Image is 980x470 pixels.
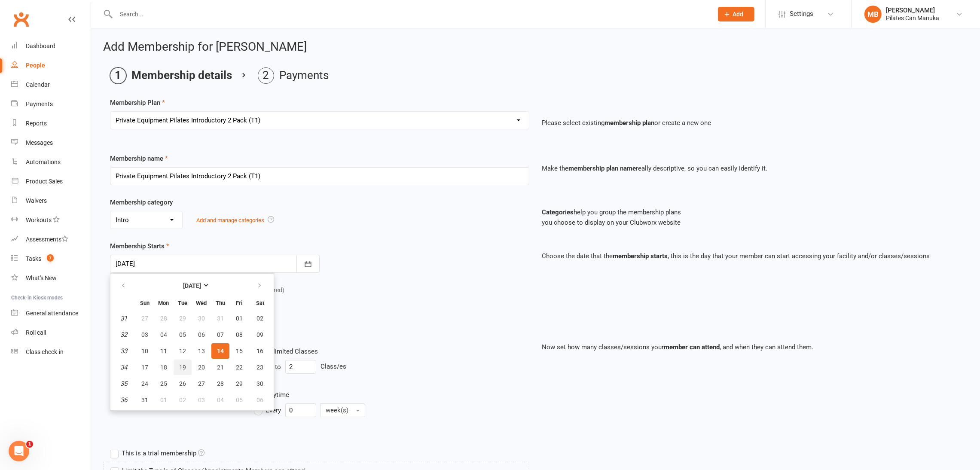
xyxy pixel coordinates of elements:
li: Membership details [110,67,232,84]
span: 11 [160,348,167,354]
button: week(s) [320,403,365,417]
a: Dashboard [11,37,91,56]
button: 14 [211,343,229,359]
span: 31 [217,315,224,322]
span: 18 [160,364,167,371]
p: help you group the membership plans you choose to display on your Clubworx website [542,207,962,228]
span: 28 [217,380,224,387]
em: 31 [121,314,128,322]
p: Choose the date that the , this is the day that your member can start accessing your facility and... [542,251,962,261]
button: 26 [174,376,192,391]
button: 07 [211,327,229,342]
input: Enter membership name [110,167,529,185]
button: 15 [230,343,248,359]
div: Product Sales [26,178,63,185]
div: Class check-in [26,348,64,355]
div: Pilates Can Manuka [886,14,939,22]
span: Settings [790,4,813,24]
button: 19 [174,360,192,375]
div: Calendar [26,81,50,88]
span: 02 [179,397,186,403]
button: 27 [136,311,154,326]
span: 25 [160,380,167,387]
button: 04 [155,327,173,342]
a: Messages [11,133,91,153]
button: 08 [230,327,248,342]
span: 1 [26,441,33,448]
div: Class/es [254,360,529,374]
button: 27 [192,376,211,391]
span: 29 [179,315,186,322]
div: Waivers [26,197,47,204]
input: Search... [113,8,707,20]
li: Payments [258,67,329,84]
button: 04 [211,392,229,408]
div: People [26,62,45,69]
strong: membership plan name [569,165,636,172]
button: 05 [174,327,192,342]
span: 08 [236,331,243,338]
span: 27 [198,380,205,387]
div: Roll call [26,329,46,336]
div: Reports [26,120,47,127]
span: 05 [179,331,186,338]
button: 03 [192,392,211,408]
div: [PERSON_NAME] [886,6,939,14]
button: 01 [155,392,173,408]
span: 26 [179,380,186,387]
div: When can they attend? [104,389,247,400]
a: Class kiosk mode [11,342,91,362]
span: 06 [257,397,264,403]
p: Now set how many classes/sessions your , and when they can attend them. [542,342,962,352]
button: 31 [136,392,154,408]
button: 13 [192,343,211,359]
a: General attendance kiosk mode [11,304,91,323]
button: 22 [230,360,248,375]
button: 28 [155,311,173,326]
span: 30 [257,380,264,387]
button: 24 [136,376,154,391]
strong: Categories [542,208,574,216]
button: 16 [249,343,271,359]
em: 36 [121,396,128,404]
a: Product Sales [11,172,91,191]
span: 17 [141,364,148,371]
label: Membership Plan [110,98,165,108]
button: 20 [192,360,211,375]
button: 30 [249,376,271,391]
label: Membership Starts [110,241,169,251]
p: Please select existing or create a new one [542,118,962,128]
p: Make the really descriptive, so you can easily identify it. [542,163,962,174]
span: 03 [141,331,148,338]
button: 02 [174,392,192,408]
small: Monday [159,300,169,306]
span: week(s) [326,406,348,414]
small: Saturday [256,300,264,306]
a: Reports [11,114,91,133]
span: 16 [257,348,264,354]
a: Add and manage categories [196,217,264,223]
button: 29 [230,376,248,391]
em: 32 [121,331,128,339]
span: Add [733,11,744,18]
div: Payments [26,101,53,107]
em: 33 [121,347,128,355]
div: Member Can Attend [104,346,247,356]
span: 31 [141,397,148,403]
span: 22 [236,364,243,371]
a: Workouts [11,211,91,230]
div: General attendance [26,310,78,317]
button: 03 [136,327,154,342]
span: 02 [257,315,264,322]
span: Unlimited Classes [266,346,318,355]
button: 09 [249,327,271,342]
button: 12 [174,343,192,359]
span: 04 [160,331,167,338]
button: 05 [230,392,248,408]
em: 34 [121,363,128,371]
small: Thursday [216,300,225,306]
span: Anytime [266,390,289,399]
label: Membership category [110,197,173,208]
strong: membership starts [613,252,668,260]
button: Add [718,7,754,21]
